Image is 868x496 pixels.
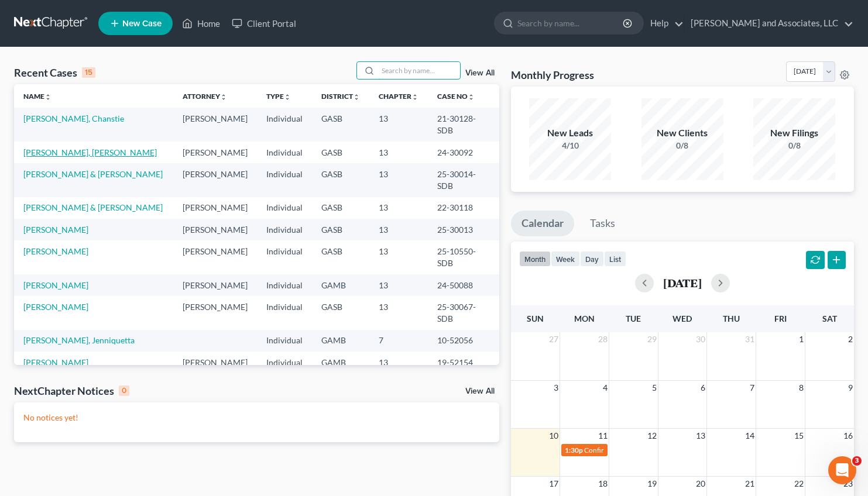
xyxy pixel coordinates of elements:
[744,429,756,443] span: 14
[597,332,609,346] span: 28
[852,456,862,466] span: 3
[257,296,312,329] td: Individual
[369,197,428,219] td: 13
[646,477,658,491] span: 19
[312,274,369,296] td: GAMB
[604,251,626,267] button: list
[428,108,499,141] td: 21-30128-SDB
[574,314,595,323] span: Mon
[173,108,257,141] td: [PERSON_NAME]
[553,381,560,395] span: 3
[173,240,257,274] td: [PERSON_NAME]
[23,302,88,312] a: [PERSON_NAME]
[369,163,428,197] td: 13
[753,126,835,140] div: New Filings
[312,108,369,141] td: GASB
[379,92,418,101] a: Chapterunfold_more
[257,219,312,240] td: Individual
[428,142,499,163] td: 24-30092
[774,314,787,323] span: Fri
[579,211,626,236] a: Tasks
[511,211,574,236] a: Calendar
[597,429,609,443] span: 11
[312,197,369,219] td: GASB
[641,140,723,151] div: 0/8
[369,352,428,373] td: 13
[428,197,499,219] td: 22-30118
[529,140,611,151] div: 4/10
[23,147,157,157] a: [PERSON_NAME], [PERSON_NAME]
[183,92,227,101] a: Attorneyunfold_more
[266,92,291,101] a: Typeunfold_more
[321,92,360,101] a: Districtunfold_more
[173,142,257,163] td: [PERSON_NAME]
[468,94,475,101] i: unfold_more
[226,13,302,34] a: Client Portal
[753,140,835,151] div: 0/8
[173,274,257,296] td: [PERSON_NAME]
[257,330,312,352] td: Individual
[428,163,499,197] td: 25-30014-SDB
[685,13,853,34] a: [PERSON_NAME] and Associates, LLC
[369,108,428,141] td: 13
[644,13,684,34] a: Help
[798,381,805,395] span: 8
[565,446,583,454] span: 1:30p
[548,477,560,491] span: 17
[173,352,257,373] td: [PERSON_NAME]
[517,12,625,34] input: Search by name...
[847,381,854,395] span: 9
[14,66,95,80] div: Recent Cases
[646,429,658,443] span: 12
[23,357,88,367] a: [PERSON_NAME]
[369,240,428,274] td: 13
[744,477,756,491] span: 21
[428,219,499,240] td: 25-30013
[257,108,312,141] td: Individual
[173,219,257,240] td: [PERSON_NAME]
[584,446,708,454] span: Confirmation Date for [PERSON_NAME]
[411,94,418,101] i: unfold_more
[699,381,706,395] span: 6
[23,335,135,345] a: [PERSON_NAME], Jenniquetta
[548,332,560,346] span: 27
[842,429,854,443] span: 16
[548,429,560,443] span: 10
[82,67,95,78] div: 15
[428,240,499,274] td: 25-10550-SDB
[828,456,856,484] iframe: Intercom live chat
[428,274,499,296] td: 24-50088
[369,296,428,329] td: 13
[597,477,609,491] span: 18
[257,142,312,163] td: Individual
[312,163,369,197] td: GASB
[602,381,609,395] span: 4
[847,332,854,346] span: 2
[23,92,52,101] a: Nameunfold_more
[312,296,369,329] td: GASB
[23,113,124,123] a: [PERSON_NAME], Chanstie
[257,163,312,197] td: Individual
[23,280,88,290] a: [PERSON_NAME]
[551,251,580,267] button: week
[798,332,805,346] span: 1
[369,330,428,352] td: 7
[257,274,312,296] td: Individual
[257,240,312,274] td: Individual
[44,94,52,101] i: unfold_more
[663,277,702,289] h2: [DATE]
[23,202,163,212] a: [PERSON_NAME] & [PERSON_NAME]
[626,314,641,323] span: Tue
[312,330,369,352] td: GAMB
[673,314,692,323] span: Wed
[312,352,369,373] td: GAMB
[23,412,490,423] p: No notices yet!
[580,251,604,267] button: day
[119,385,129,396] div: 0
[465,387,495,395] a: View All
[428,330,499,352] td: 10-52056
[695,332,706,346] span: 30
[23,246,88,256] a: [PERSON_NAME]
[312,240,369,274] td: GASB
[822,314,837,323] span: Sat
